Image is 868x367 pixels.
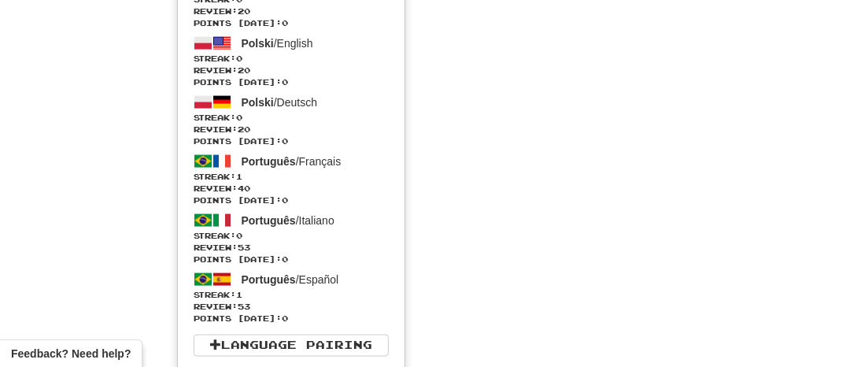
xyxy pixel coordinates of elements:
[194,301,389,313] span: Review: 53
[178,150,404,209] a: Português/FrançaisStreak:1 Review:40Points [DATE]:0
[194,183,389,195] span: Review: 40
[11,346,131,361] span: Open feedback widget
[194,53,389,65] span: Streak:
[194,65,389,76] span: Review: 20
[194,17,389,29] span: Points [DATE]: 0
[194,254,389,265] span: Points [DATE]: 0
[236,113,242,122] span: 0
[236,172,242,181] span: 1
[194,313,389,324] span: Points [DATE]: 0
[242,96,274,109] span: Polski
[236,231,242,240] span: 0
[242,273,339,286] span: / Español
[242,155,342,168] span: / Français
[194,335,389,357] a: Language Pairing
[194,171,389,183] span: Streak:
[194,124,389,135] span: Review: 20
[178,91,404,150] a: Polski/DeutschStreak:0 Review:20Points [DATE]:0
[194,195,389,206] span: Points [DATE]: 0
[236,54,242,63] span: 0
[194,289,389,301] span: Streak:
[242,37,313,50] span: / English
[236,290,242,299] span: 1
[242,155,296,168] span: Português
[194,76,389,88] span: Points [DATE]: 0
[178,209,404,268] a: Português/ItalianoStreak:0 Review:53Points [DATE]:0
[178,268,404,327] a: Português/EspañolStreak:1 Review:53Points [DATE]:0
[242,273,296,286] span: Português
[194,230,389,242] span: Streak:
[242,214,296,227] span: Português
[194,242,389,254] span: Review: 53
[242,214,334,227] span: / Italiano
[242,37,274,50] span: Polski
[178,32,404,91] a: Polski/EnglishStreak:0 Review:20Points [DATE]:0
[194,112,389,124] span: Streak:
[194,135,389,147] span: Points [DATE]: 0
[242,96,318,109] span: / Deutsch
[194,6,389,17] span: Review: 20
